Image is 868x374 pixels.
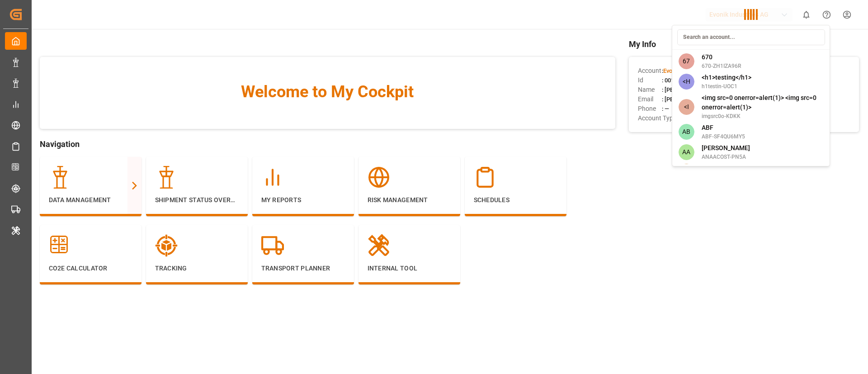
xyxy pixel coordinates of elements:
span: Name [638,85,662,95]
span: Email [638,95,662,104]
span: Account [638,66,662,76]
span: : [662,67,717,74]
span: Account Type [638,114,676,123]
span: : [PERSON_NAME][EMAIL_ADDRESS][DOMAIN_NAME] [662,96,803,103]
input: Search an account... [677,29,825,45]
span: : — [662,105,669,112]
span: Id [638,76,662,85]
span: Navigation [40,138,615,150]
button: show 0 new notifications [796,5,816,25]
p: Data Management [49,195,132,205]
p: Schedules [474,195,557,205]
span: : 0011t000013eqN2AAI [662,77,722,84]
p: Risk Management [368,195,451,205]
span: Welcome to My Cockpit [58,80,597,104]
span: Phone [638,104,662,114]
span: Evonik Industries AG [663,67,717,74]
span: My Info [629,38,859,50]
p: Shipment Status Overview [155,195,239,205]
p: Transport Planner [261,264,345,273]
p: My Reports [261,195,345,205]
button: Help Center [816,5,837,25]
p: CO2e Calculator [49,264,132,273]
p: Tracking [155,264,239,273]
span: : [PERSON_NAME] [662,86,709,93]
p: Internal Tool [368,264,451,273]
